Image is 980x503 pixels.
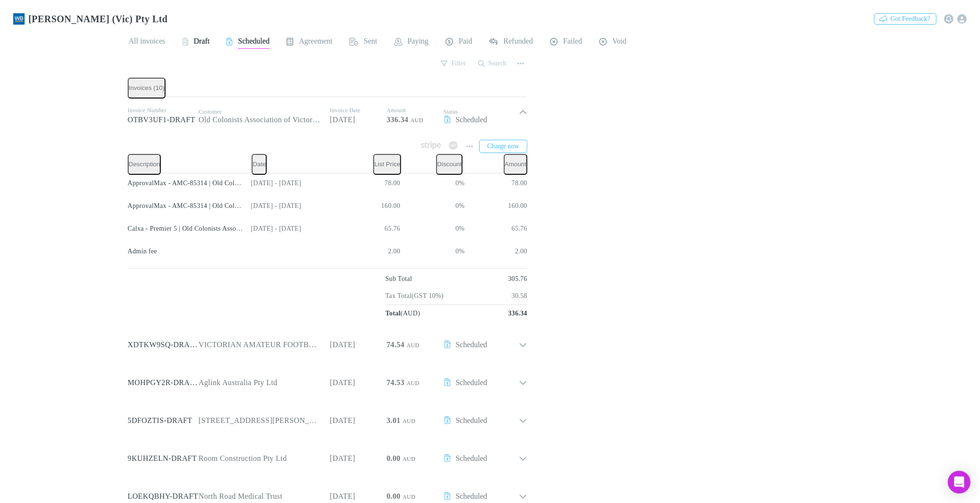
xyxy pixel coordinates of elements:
p: [DATE] [330,339,386,350]
div: XDTKW9SQ-DRAFTVICTORIAN AMATEUR FOOTBALL ASSOCIATION[DATE]74.54 AUDScheduled [120,322,535,360]
div: ApprovalMax - AMC-85314 | Old Colonists Association of Victoria [128,196,244,216]
a: [PERSON_NAME] (Vic) Pty Ltd [8,8,173,30]
div: Aglink Australia Pty Ltd [199,378,321,387]
div: [DATE] - [DATE] [247,173,340,196]
div: 65.76 [340,219,404,242]
span: Sent [364,36,377,49]
img: William Buck (Vic) Pty Ltd's Logo [13,13,25,25]
strong: 336.34 [386,116,408,124]
div: Old Colonists Association of Victoria (TA Abound Communities) [199,116,321,124]
strong: Total [385,310,401,317]
h3: [PERSON_NAME] (Vic) Pty Ltd [28,13,167,25]
strong: 74.53 [386,378,404,386]
span: Available when invoice is finalised [446,139,460,154]
span: Void [612,36,627,49]
div: 78.00 [464,173,527,196]
div: 2.00 [464,242,527,264]
p: 9KUHZELN-DRAFT [128,453,199,464]
p: Status [443,108,519,116]
span: AUD [407,380,420,386]
div: 160.00 [340,196,404,219]
div: MOHPGY2R-DRAFTAglink Australia Pty Ltd[DATE]74.53 AUDScheduled [120,360,535,398]
div: 78.00 [340,173,404,196]
span: Paid [459,36,472,49]
p: 5DFOZTIS-DRAFT [128,415,199,426]
p: Amount [386,107,443,114]
div: VICTORIAN AMATEUR FOOTBALL ASSOCIATION [199,341,321,349]
span: Available when invoice is finalised [419,139,444,154]
p: OTBV3UF1-DRAFT [128,114,199,126]
span: Refunded [503,36,533,49]
span: AUD [407,342,420,349]
div: Open Intercom Messenger [948,471,971,494]
div: 65.76 [464,219,527,242]
div: 0% [404,219,464,242]
span: Draft [194,36,210,49]
div: North Road Medical Trust [199,492,321,501]
span: Paying [408,36,429,49]
button: Got Feedback? [874,13,936,25]
span: Scheduled [455,454,487,462]
div: 160.00 [464,196,527,219]
span: Scheduled [455,416,487,424]
p: Sub Total [385,270,412,287]
span: Scheduled [455,116,487,124]
div: 9KUHZELN-DRAFTRoom Construction Pty Ltd[DATE]0.00 AUDScheduled [120,436,535,474]
p: [DATE] [330,453,386,464]
div: ApprovalMax - AMC-85314 | Old Colonists Association of Victoria [128,173,244,193]
p: [DATE] [330,415,386,426]
strong: 3.01 [386,416,400,424]
p: 305.76 [508,270,527,287]
div: Invoice NumberOTBV3UF1-DRAFTCustomerOld Colonists Association of Victoria (TA Abound Communities)... [120,97,535,135]
div: [DATE] - [DATE] [247,196,340,219]
div: 0% [404,173,464,196]
span: AUD [402,418,415,424]
p: MOHPGY2R-DRAFT [128,377,199,388]
button: Charge now [479,140,527,153]
p: [DATE] [330,491,386,502]
strong: 74.54 [386,341,404,349]
p: ( AUD ) [385,305,420,322]
span: Scheduled [238,36,270,49]
span: Scheduled [455,492,487,500]
p: XDTKW9SQ-DRAFT [128,339,199,350]
p: Invoice Date [330,107,386,114]
div: Admin fee [128,242,244,261]
div: 0% [404,196,464,219]
span: AUD [402,456,415,462]
span: Scheduled [455,378,487,386]
span: Scheduled [455,341,487,349]
div: 2.00 [340,242,404,264]
p: Tax Total (GST 10%) [385,287,444,305]
p: [DATE] [330,377,386,388]
strong: 0.00 [386,492,400,500]
span: Failed [563,36,582,49]
div: 5DFOZTIS-DRAFT[STREET_ADDRESS][PERSON_NAME] Pty Ltd[DATE]3.01 AUDScheduled [120,398,535,436]
button: Search [473,58,512,69]
span: AUD [402,494,415,500]
div: [DATE] - [DATE] [247,219,340,242]
p: Invoice Number [128,107,199,114]
div: Calxa - Premier 5 | Old Colonists Association of Victoria (TA Abound Communities) [128,219,244,239]
p: Customer [199,108,321,116]
p: [DATE] [330,114,386,126]
div: 0% [404,242,464,264]
div: [STREET_ADDRESS][PERSON_NAME] Pty Ltd [199,416,321,425]
strong: 336.34 [508,310,527,317]
span: AUD [411,117,423,124]
p: 30.58 [512,287,527,305]
strong: 0.00 [386,454,400,462]
p: LOEKQBHY-DRAFT [128,491,199,502]
div: Room Construction Pty Ltd [199,454,321,463]
button: Filter [436,58,471,69]
span: Agreement [299,36,332,49]
span: All invoices [129,36,166,49]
